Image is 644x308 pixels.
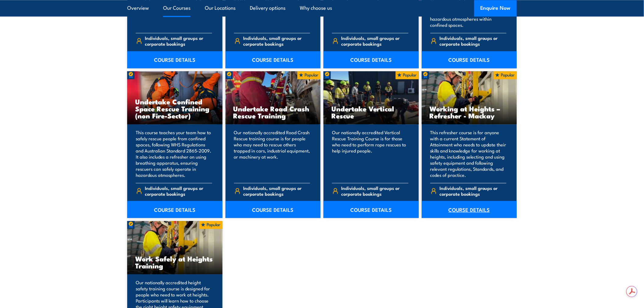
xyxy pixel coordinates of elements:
[243,35,310,47] span: Individuals, small groups or corporate bookings
[324,51,419,68] a: COURSE DETAILS
[439,35,506,47] span: Individuals, small groups or corporate bookings
[127,51,222,68] a: COURSE DETAILS
[135,98,215,119] h3: Undertake Confined Space Rescue Training (non Fire-Sector)
[243,185,310,197] span: Individuals, small groups or corporate bookings
[226,51,321,68] a: COURSE DETAILS
[341,185,408,197] span: Individuals, small groups or corporate bookings
[226,201,321,218] a: COURSE DETAILS
[234,129,310,178] p: Our nationally accredited Road Crash Rescue training course is for people who may need to rescue ...
[341,35,408,47] span: Individuals, small groups or corporate bookings
[324,201,419,218] a: COURSE DETAILS
[145,185,212,197] span: Individuals, small groups or corporate bookings
[145,35,212,47] span: Individuals, small groups or corporate bookings
[430,105,509,119] h3: Working at Heights – Refresher - Mackay
[135,255,215,269] h3: Work Safely at Heights Training
[422,201,517,218] a: COURSE DETAILS
[439,185,506,197] span: Individuals, small groups or corporate bookings
[233,105,313,119] h3: Undertake Road Crash Rescue Training
[127,201,222,218] a: COURSE DETAILS
[136,129,212,178] p: This course teaches your team how to safely rescue people from confined spaces, following WHS Reg...
[332,129,408,178] p: Our nationally accredited Vertical Rescue Training Course is for those who need to perform rope r...
[430,129,507,178] p: This refresher course is for anyone with a current Statement of Attainment who needs to update th...
[331,105,411,119] h3: Undertake Vertical Rescue
[422,51,517,68] a: COURSE DETAILS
